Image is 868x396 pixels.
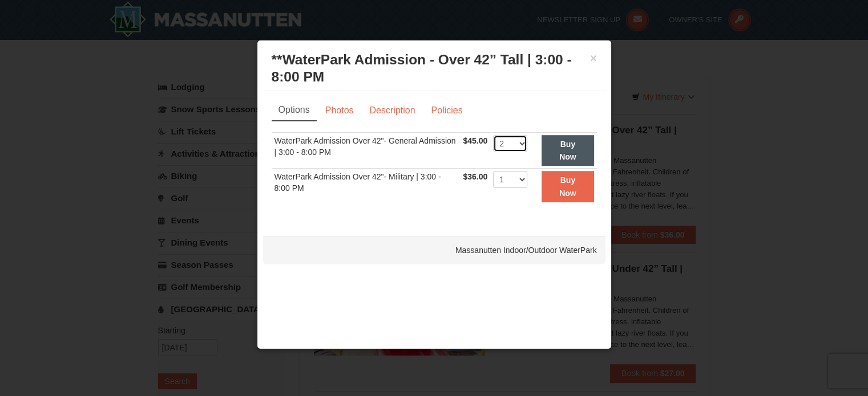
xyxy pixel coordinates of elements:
a: Photos [318,100,361,121]
button: × [590,52,597,64]
strong: Buy Now [559,140,576,161]
td: WaterPark Admission Over 42"- Military | 3:00 - 8:00 PM [272,169,461,205]
span: $36.00 [463,172,487,181]
button: Buy Now [542,135,594,166]
a: Options [272,100,317,121]
a: Description [362,100,422,121]
strong: Buy Now [559,175,576,197]
div: Massanutten Indoor/Outdoor WaterPark [263,236,605,264]
td: WaterPark Admission Over 42"- General Admission | 3:00 - 8:00 PM [272,132,461,169]
a: Policies [423,100,470,121]
button: Buy Now [542,171,594,202]
span: $45.00 [463,136,487,145]
h3: **WaterPark Admission - Over 42” Tall | 3:00 - 8:00 PM [272,51,597,85]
